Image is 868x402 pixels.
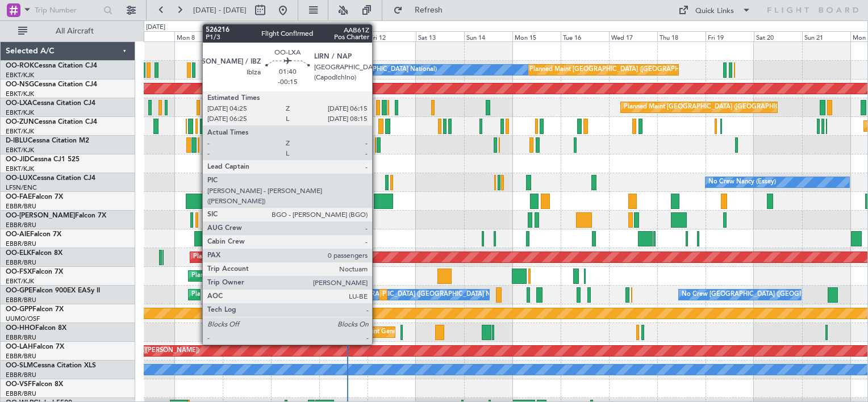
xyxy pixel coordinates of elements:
a: EBKT/KJK [6,108,34,117]
span: OO-NSG [6,81,34,88]
a: EBBR/BRU [6,333,36,342]
div: No Crew [GEOGRAPHIC_DATA] ([GEOGRAPHIC_DATA] National) [322,286,512,303]
div: [DATE] [146,23,165,32]
span: [DATE] - [DATE] [193,5,247,15]
a: EBBR/BRU [6,390,36,398]
a: EBBR/BRU [6,258,36,267]
div: AOG Maint [US_STATE] ([GEOGRAPHIC_DATA]) [274,324,411,341]
a: D-IBLUCessna Citation M2 [6,137,89,144]
a: OO-HHOFalcon 8X [6,325,66,332]
div: Planned Maint [GEOGRAPHIC_DATA] ([GEOGRAPHIC_DATA] National) [191,286,397,303]
a: EBBR/BRU [6,240,36,248]
div: Quick Links [695,6,734,17]
span: Refresh [405,6,453,14]
div: Planned Maint [GEOGRAPHIC_DATA] ([GEOGRAPHIC_DATA] National) [258,99,464,116]
span: OO-AIE [6,231,30,238]
div: Planned Maint Kortrijk-[GEOGRAPHIC_DATA] [191,267,324,284]
div: Fri 12 [368,31,416,41]
span: OO-[PERSON_NAME] [6,212,75,219]
div: Planned Maint [GEOGRAPHIC_DATA] ([GEOGRAPHIC_DATA]) [336,230,515,247]
div: Tue 16 [561,31,609,41]
a: OO-LAHFalcon 7X [6,344,64,350]
a: OO-LXACessna Citation CJ4 [6,100,95,107]
span: OO-FAE [6,194,32,200]
span: D-IBLU [6,137,28,144]
a: OO-ZUNCessna Citation CJ4 [6,119,97,125]
div: Mon 8 [174,31,223,41]
a: EBKT/KJK [6,165,34,173]
span: OO-SLM [6,362,33,369]
div: Planned Maint [GEOGRAPHIC_DATA] ([GEOGRAPHIC_DATA] National) [382,286,588,303]
div: Wed 10 [271,31,319,41]
div: A/C Unavailable [GEOGRAPHIC_DATA] ([GEOGRAPHIC_DATA] National) [226,61,437,78]
a: EBKT/KJK [6,71,34,79]
a: OO-ELKFalcon 8X [6,250,62,257]
div: Planned Maint Geneva (Cointrin) [338,324,432,341]
div: Tue 9 [223,31,271,41]
span: OO-ZUN [6,119,34,125]
a: EBBR/BRU [6,352,36,361]
div: Thu 11 [319,31,368,41]
div: Fri 19 [706,31,754,41]
span: OO-JID [6,156,30,163]
span: OO-VSF [6,381,32,388]
div: Thu 18 [657,31,706,41]
a: EBBR/BRU [6,371,36,379]
a: OO-GPEFalcon 900EX EASy II [6,287,100,294]
div: Planned Maint [GEOGRAPHIC_DATA] ([GEOGRAPHIC_DATA]) [529,61,708,78]
a: OO-NSGCessna Citation CJ4 [6,81,97,88]
div: No Crew Nancy (Essey) [226,174,293,191]
a: EBKT/KJK [6,146,34,154]
a: OO-AIEFalcon 7X [6,231,61,238]
span: OO-GPE [6,287,32,294]
button: Refresh [388,1,456,19]
span: OO-HHO [6,325,35,332]
a: LFSN/ENC [6,183,37,192]
a: OO-ROKCessna Citation CJ4 [6,62,97,69]
a: OO-JIDCessna CJ1 525 [6,156,80,163]
a: OO-VSFFalcon 8X [6,381,63,388]
div: Planned Maint [GEOGRAPHIC_DATA] ([GEOGRAPHIC_DATA]) [624,99,803,116]
a: UUMO/OSF [6,315,40,323]
a: OO-SLMCessna Citation XLS [6,362,96,369]
div: Sun 7 [126,31,174,41]
div: No Crew Nancy (Essey) [708,174,776,191]
a: OO-FSXFalcon 7X [6,269,63,275]
div: Sun 14 [464,31,512,41]
div: Mon 15 [512,31,561,41]
div: Sat 13 [416,31,464,41]
button: All Aircraft [12,22,123,40]
span: OO-LAH [6,344,33,350]
span: OO-ELK [6,250,31,257]
a: EBBR/BRU [6,202,36,211]
a: OO-FAEFalcon 7X [6,194,63,200]
div: No Crew [GEOGRAPHIC_DATA] ([GEOGRAPHIC_DATA] National) [322,136,512,153]
div: Planned Maint Kortrijk-[GEOGRAPHIC_DATA] [193,249,325,266]
a: EBBR/BRU [6,296,36,304]
button: Quick Links [673,1,757,19]
div: Sun 21 [802,31,850,41]
span: OO-LXA [6,100,32,107]
div: Sat 20 [754,31,802,41]
a: EBKT/KJK [6,127,34,136]
a: OO-LUXCessna Citation CJ4 [6,175,95,182]
a: EBKT/KJK [6,90,34,98]
span: OO-GPP [6,306,32,313]
div: Wed 17 [609,31,657,41]
input: Trip Number [35,2,100,19]
span: OO-FSX [6,269,32,275]
a: EBBR/BRU [6,221,36,229]
span: OO-LUX [6,175,32,182]
a: EBKT/KJK [6,277,34,286]
span: All Aircraft [30,27,120,35]
a: OO-GPPFalcon 7X [6,306,64,313]
span: OO-ROK [6,62,34,69]
a: OO-[PERSON_NAME]Falcon 7X [6,212,106,219]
